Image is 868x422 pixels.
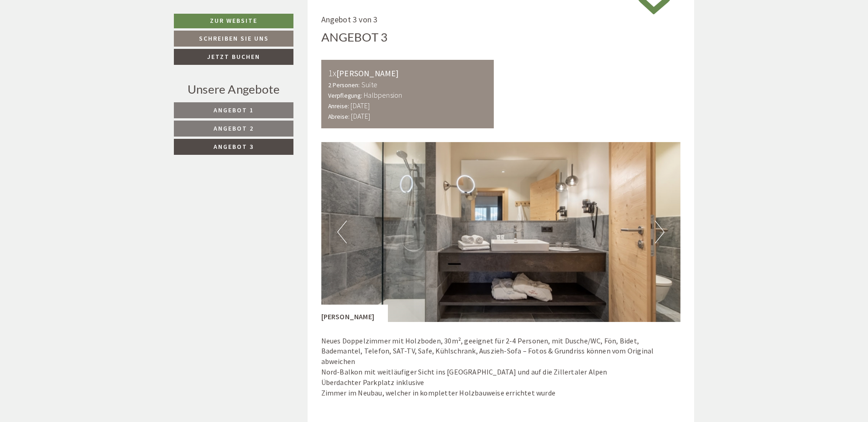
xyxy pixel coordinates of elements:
a: Schreiben Sie uns [174,31,293,47]
div: Angebot 3 [321,29,388,46]
div: [PERSON_NAME] [321,305,388,322]
span: Angebot 3 von 3 [321,14,378,25]
span: Angebot 1 [214,106,254,114]
span: Angebot 3 [214,142,254,151]
div: Unsere Angebote [174,81,293,98]
p: Neues Doppelzimmer mit Holzboden, 30m², geeignet für 2-4 Personen, mit Dusche/WC, Fön, Bidet, Bad... [321,336,681,398]
span: Angebot 2 [214,124,254,132]
b: [DATE] [350,101,370,110]
img: image [321,142,681,322]
small: Abreise: [328,113,350,121]
b: Suite [361,80,377,89]
a: Jetzt buchen [174,49,293,65]
div: Guten Tag, wie können wir Ihnen helfen? [210,25,352,53]
b: Halbpension [364,90,402,100]
button: Previous [337,221,347,243]
b: 1x [328,67,336,79]
button: Next [655,221,664,243]
small: 2 Personen: [328,81,360,89]
div: Sie [215,27,345,34]
div: [PERSON_NAME] [328,67,487,80]
small: 11:12 [215,45,345,51]
button: Senden [305,241,360,257]
small: Anreise: [328,102,350,110]
a: Zur Website [174,14,293,28]
div: Freitag [160,7,199,23]
small: Verpflegung: [328,92,362,100]
b: [DATE] [351,111,370,121]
